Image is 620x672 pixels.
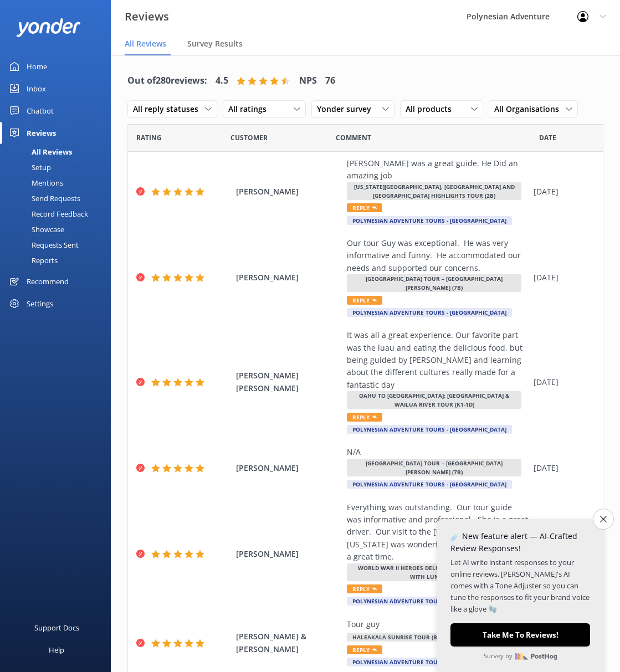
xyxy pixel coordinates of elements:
[494,103,566,115] span: All Organisations
[7,160,51,175] div: Setup
[325,74,335,88] h4: 76
[347,446,528,458] div: N/A
[236,186,341,198] span: [PERSON_NAME]
[187,38,243,49] span: Survey Results
[228,103,273,115] span: All ratings
[347,182,521,200] span: [US_STATE][GEOGRAPHIC_DATA], [GEOGRAPHIC_DATA] and [GEOGRAPHIC_DATA] Highlights Tour (2B)
[27,293,53,315] div: Settings
[125,8,169,25] h3: Reviews
[125,38,166,49] span: All Reviews
[534,186,589,198] div: [DATE]
[347,658,512,666] span: Polynesian Adventure Tours - [GEOGRAPHIC_DATA]
[347,203,382,212] span: Reply
[7,206,88,222] div: Record Feedback
[17,18,80,37] img: yonder-white-logo.png
[27,122,56,144] div: Reviews
[7,144,72,160] div: All Reviews
[347,274,521,292] span: [GEOGRAPHIC_DATA] Tour – [GEOGRAPHIC_DATA][PERSON_NAME] (7B)
[347,391,521,409] span: Oahu to [GEOGRAPHIC_DATA]: [GEOGRAPHIC_DATA] & Wailua River Tour (K1-1D)
[7,237,79,253] div: Requests Sent
[347,597,512,606] span: Polynesian Adventure Tours - [GEOGRAPHIC_DATA]
[49,639,64,661] div: Help
[127,74,207,88] h4: Out of 280 reviews:
[7,160,111,175] a: Setup
[236,271,341,284] span: [PERSON_NAME]
[136,132,162,143] span: Date
[347,633,516,642] span: Haleakala Sunrise Tour (Breakfast Included) (M3)
[7,175,63,191] div: Mentions
[236,548,341,560] span: [PERSON_NAME]
[539,132,556,143] span: Date
[347,563,521,581] span: World War II Heroes Deluxe Pearl Harbor Tour with Lunch (39)
[7,222,111,237] a: Showcase
[236,630,341,655] span: [PERSON_NAME] & [PERSON_NAME]
[347,645,382,654] span: Reply
[216,74,228,88] h4: 4.5
[230,132,268,143] span: Date
[347,308,512,317] span: Polynesian Adventure Tours - [GEOGRAPHIC_DATA]
[7,144,111,160] a: All Reviews
[7,253,58,268] div: Reports
[347,501,528,563] div: Everything was outstanding. Our tour guide was informative and professional. She is a great drive...
[7,237,111,253] a: Requests Sent
[347,296,382,305] span: Reply
[534,376,589,388] div: [DATE]
[27,100,54,122] div: Chatbot
[133,103,205,115] span: All reply statuses
[347,329,528,391] div: It was all a great experience. Our favorite part was the luau and eating the delicious food, but ...
[299,74,317,88] h4: NPS
[347,157,528,182] div: [PERSON_NAME] was a great guide. He Did an amazing job
[7,191,111,206] a: Send Requests
[27,78,46,100] div: Inbox
[336,132,371,143] span: Question
[7,222,64,237] div: Showcase
[236,462,341,474] span: [PERSON_NAME]
[7,206,111,222] a: Record Feedback
[7,191,80,206] div: Send Requests
[534,462,589,474] div: [DATE]
[347,618,528,630] div: Tour guy
[347,459,521,476] span: [GEOGRAPHIC_DATA] Tour – [GEOGRAPHIC_DATA][PERSON_NAME] (7B)
[27,55,47,78] div: Home
[7,175,111,191] a: Mentions
[34,617,79,639] div: Support Docs
[347,216,512,225] span: Polynesian Adventure Tours - [GEOGRAPHIC_DATA]
[347,237,528,274] div: Our tour Guy was exceptional. He was very informative and funny. He accommodated our needs and su...
[7,253,111,268] a: Reports
[236,370,341,394] span: [PERSON_NAME] [PERSON_NAME]
[534,271,589,284] div: [DATE]
[317,103,378,115] span: Yonder survey
[347,413,382,422] span: Reply
[347,480,512,489] span: Polynesian Adventure Tours - [GEOGRAPHIC_DATA]
[347,425,512,434] span: Polynesian Adventure Tours - [GEOGRAPHIC_DATA]
[406,103,458,115] span: All products
[347,584,382,593] span: Reply
[27,270,69,293] div: Recommend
